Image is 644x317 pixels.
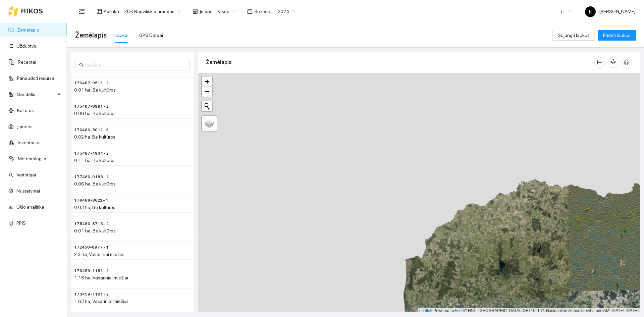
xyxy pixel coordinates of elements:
[74,228,116,233] span: 0.01 ha, Be kultūros
[18,156,46,161] a: Meteorologija
[202,101,212,111] button: Initiate a new search
[193,9,198,14] span: shop
[16,43,36,49] a: Užduotys
[16,204,44,210] a: Ūkio analitika
[17,108,34,113] a: Kultūros
[74,197,108,204] span: 176466-8622 - 1
[18,59,36,65] a: Receptai
[218,6,235,16] span: Visos
[104,8,120,15] span: Aplinka :
[74,299,128,304] span: 1.63 ha, Vasariniai miežiai
[561,6,572,16] span: LT
[74,174,109,180] span: 177466-0183 - 1
[74,103,109,110] span: 175467-8991 - 2
[603,32,631,39] span: Pridėti laukus
[17,124,33,129] a: Įmonės
[17,75,55,81] a: Panaudoti resursai
[205,87,209,96] span: −
[202,76,212,87] a: Zoom in
[585,9,636,14] span: [PERSON_NAME]
[74,275,128,280] span: 1.16 ha, Vasariniai miežiai
[598,33,636,38] a: Pridėti laukus
[205,77,209,86] span: +
[74,134,115,140] span: 0.02 ha, Be kultūros
[79,63,84,67] span: search
[74,244,109,251] span: 172458-8977 - 1
[74,291,109,298] span: 173459-1181 - 2
[139,32,163,39] div: GPS Darbai
[124,6,180,16] span: ŽŪK Radviliškio aruodas
[97,9,102,14] span: layout
[254,8,274,15] span: Sezonas :
[202,116,217,131] a: Layers
[115,32,128,39] div: Laukai
[17,27,39,33] a: Žemėlapis
[79,8,85,14] span: menu-fold
[463,308,464,313] span: |
[75,30,107,41] span: Žemėlapis
[74,252,124,257] span: 2.2 ha, Vasariniai miežiai
[74,205,115,210] span: 0.03 ha, Be kultūros
[594,57,605,68] button: column-width
[589,6,592,17] span: K
[598,30,636,41] button: Pridėti laukus
[419,308,431,313] a: Leaflet
[200,8,214,15] span: Įmonė :
[16,188,40,194] a: Nustatymai
[16,220,26,226] a: PPIS
[202,87,212,97] a: Zoom out
[552,33,595,38] a: Sujungti laukus
[85,61,186,69] input: Paieška
[552,30,595,41] button: Sujungti laukus
[74,80,109,86] span: 176467-9511 - 1
[74,268,109,274] span: 173459-1181 - 1
[455,308,462,313] a: Esri
[18,140,41,145] a: Inventorius
[558,32,590,39] span: Sujungti laukus
[278,6,296,16] span: 2024
[595,60,605,65] span: column-width
[206,53,594,72] div: Žemėlapis
[17,88,55,101] span: Sandėlis
[74,127,108,133] span: 176466-5012 - 2
[75,5,89,18] button: menu-fold
[247,9,253,14] span: calendar
[74,158,116,163] span: 0.11 ha, Be kultūros
[74,181,116,187] span: 0.06 ha, Be kultūros
[418,308,640,314] div: | Powered by © HNIT-[GEOGRAPHIC_DATA]; ORT10LT ©, Nacionalinė žemės tarnyba prie AM, [DATE]-[DATE]
[74,221,109,227] span: 175466-8713 - 2
[74,111,116,116] span: 0.08 ha, Be kultūros
[16,172,36,177] a: Vartotojai
[74,87,116,93] span: 0.01 ha, Be kultūros
[74,150,109,157] span: 175467-4934 - 2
